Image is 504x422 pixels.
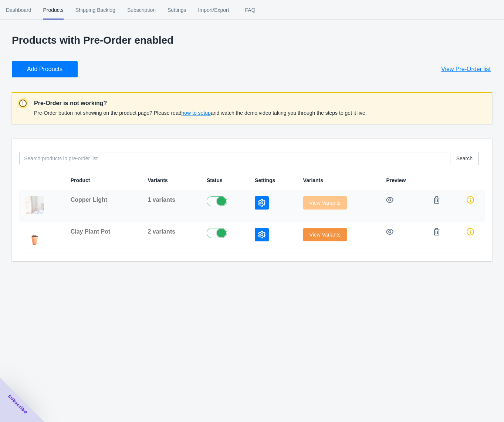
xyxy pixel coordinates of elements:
span: Dashboard [6,0,31,20]
span: View Variants [309,232,341,238]
p: Products with Pre-Order enabled [12,34,492,46]
img: single-sprout-in-a-pot_925x_86220287-41df-4c78-a939-85fb3f713a5d.jpg [25,228,44,246]
span: Variants [303,177,323,183]
span: Product [71,177,90,183]
span: 2 variants [148,228,175,235]
span: Search [456,155,473,161]
span: View Pre-Order list [441,66,491,73]
span: how to setup [181,110,210,116]
span: Import/Export [198,0,229,20]
span: Preview [386,177,406,183]
span: Subscribe [7,393,29,415]
button: View Pre-Order list [432,61,500,77]
input: Search products in pre-order list [19,152,450,165]
span: Shipping Backlog [75,0,115,20]
span: Settings [255,177,275,183]
button: Add Products [12,61,78,77]
span: Subscription [127,0,156,20]
button: Search [450,152,479,165]
span: Add Products [27,66,62,73]
span: Copper Light [71,197,108,203]
span: Settings [168,0,186,20]
span: Status [207,177,223,183]
p: Pre-Order is not working? [34,99,367,108]
span: 1 variants [148,197,175,203]
span: Products [43,0,64,20]
span: Clay Plant Pot [71,228,111,235]
span: Variants [148,177,168,183]
button: View Variants [303,228,347,241]
img: copper-light-in-bedroom_925x_bb07908c-06ec-4758-9bdc-45d3a14b637c.jpg [25,196,44,214]
span: Pre-Order button not showing on the product page? Please read and watch the demo video taking you... [34,110,367,116]
span: FAQ [241,0,260,20]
